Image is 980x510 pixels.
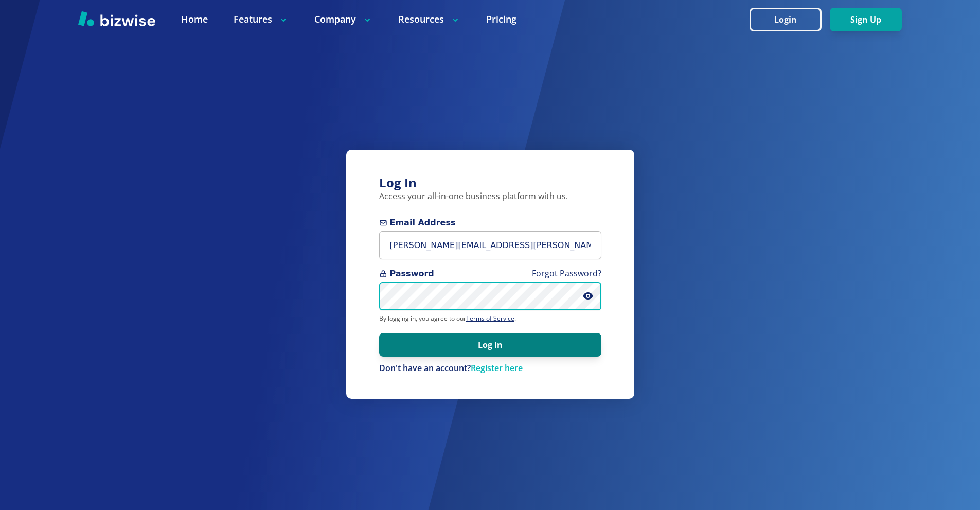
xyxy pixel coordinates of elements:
[486,13,516,26] a: Pricing
[398,13,460,26] p: Resources
[379,268,601,280] span: Password
[78,11,155,26] img: Bizwise Logo
[379,314,601,323] p: By logging in, you agree to our .
[379,363,601,374] div: Don't have an account?Register here
[466,314,514,323] a: Terms of Service
[750,15,830,25] a: Login
[471,362,523,374] a: Register here
[379,191,601,202] p: Access your all-in-one business platform with us.
[830,8,902,31] button: Sign Up
[234,13,289,26] p: Features
[181,13,208,26] a: Home
[379,231,601,259] input: you@example.com
[532,268,601,279] a: Forgot Password?
[314,13,372,26] p: Company
[379,363,601,374] p: Don't have an account?
[750,8,822,31] button: Login
[830,15,902,25] a: Sign Up
[379,333,601,357] button: Log In
[379,217,601,229] span: Email Address
[379,174,601,191] h3: Log In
